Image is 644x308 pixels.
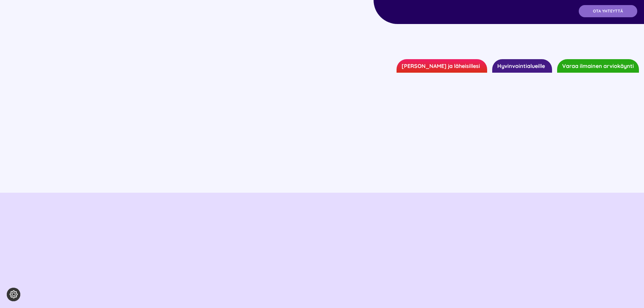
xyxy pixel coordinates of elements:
[397,59,487,73] a: [PERSON_NAME] ja läheisillesi
[579,5,637,17] a: OTA YHTEYTTÄ
[557,59,639,73] a: Varaa ilmainen arviokäynti
[7,288,20,301] button: Evästeasetukset
[593,9,623,14] span: OTA YHTEYTTÄ
[492,59,552,73] a: Hyvinvointialueille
